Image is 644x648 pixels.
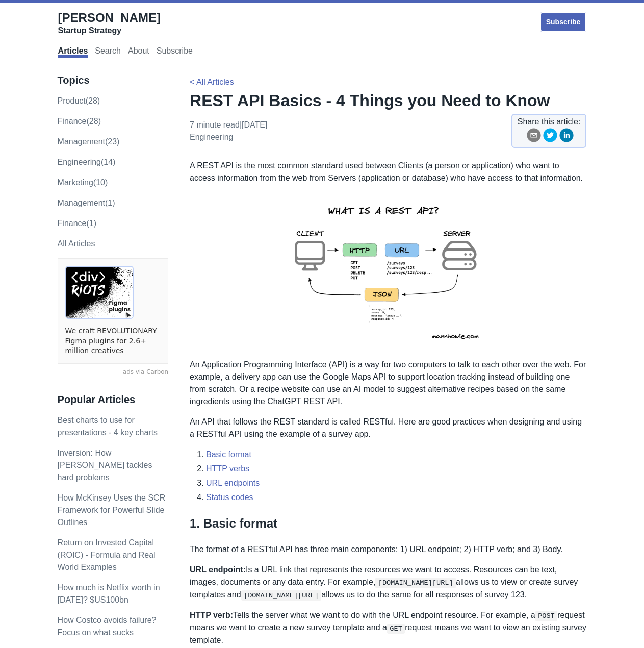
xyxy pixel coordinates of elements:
a: Subscribe [540,12,587,32]
code: [DOMAIN_NAME][URL] [375,578,456,588]
a: marketing(10) [58,178,108,187]
a: HTTP verbs [206,464,249,473]
p: An API that follows the REST standard is called RESTful. Here are good practices when designing a... [190,416,586,440]
h2: 1. Basic format [190,516,586,535]
a: Subscribe [157,46,193,58]
a: About [128,46,149,58]
img: ads via Carbon [65,266,134,319]
a: ads via Carbon [58,368,168,377]
button: twitter [543,128,557,146]
a: Best charts to use for presentations - 4 key charts [58,416,158,437]
strong: HTTP verb: [190,611,233,619]
a: Articles [58,46,88,58]
code: GET [387,624,405,634]
button: linkedin [559,128,574,146]
a: Inversion: How [PERSON_NAME] tackles hard problems [58,448,152,482]
h1: REST API Basics - 4 Things you Need to Know [190,90,586,111]
a: management(23) [58,137,120,146]
a: Finance(1) [58,219,96,228]
a: engineering(14) [58,158,116,166]
a: finance(28) [58,117,101,126]
h3: Topics [58,74,168,87]
img: rest-api [276,192,500,351]
a: [PERSON_NAME]Startup Strategy [58,10,161,36]
h3: Popular Articles [58,393,168,406]
a: How Costco avoids failure? Focus on what sucks [58,616,157,637]
p: A REST API is the most common standard used between Clients (a person or application) who want to... [190,160,586,184]
code: [DOMAIN_NAME][URL] [241,590,322,601]
a: product(28) [58,96,100,105]
a: engineering [190,133,233,141]
a: We craft REVOLUTIONARY Figma plugins for 2.6+ million creatives [65,326,161,356]
a: Search [95,46,121,58]
strong: URL endpoint: [190,565,246,574]
span: Share this article: [518,116,581,128]
p: Is a URL link that represents the resources we want to access. Resources can be text, images, doc... [190,564,586,601]
a: Status codes [206,493,253,502]
span: [PERSON_NAME] [58,11,161,24]
a: How much is Netflix worth in [DATE]? $US100bn [58,583,160,604]
p: Tells the server what we want to do with the URL endpoint resource. For example, a request means ... [190,609,586,646]
a: Return on Invested Capital (ROIC) - Formula and Real World Examples [58,538,156,571]
a: Basic format [206,450,251,459]
p: 7 minute read | [DATE] [190,119,267,143]
a: All Articles [58,239,95,248]
p: An Application Programming Interface (API) is a way for two computers to talk to each other over ... [190,359,586,408]
p: The format of a RESTful API has three main components: 1) URL endpoint; 2) HTTP verb; and 3) Body. [190,543,586,556]
button: email [527,128,541,146]
div: Startup Strategy [58,26,161,36]
a: Management(1) [58,198,115,207]
a: < All Articles [190,78,234,86]
code: POST [535,611,558,621]
a: URL endpoints [206,479,260,487]
a: How McKinsey Uses the SCR Framework for Powerful Slide Outlines [58,493,166,527]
